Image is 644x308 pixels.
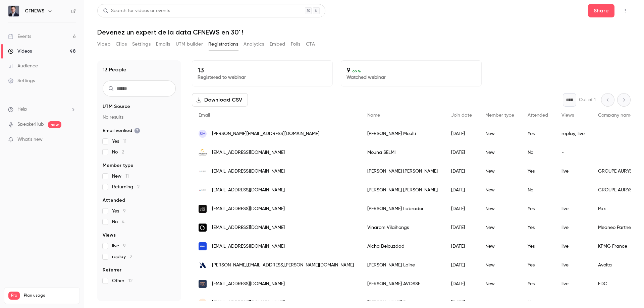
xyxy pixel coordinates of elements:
span: [EMAIL_ADDRESS][DOMAIN_NAME] [212,205,285,212]
div: Yes [521,237,555,256]
p: 13 [198,66,327,74]
span: 12 [128,279,132,283]
p: No results [103,114,176,121]
li: help-dropdown-opener [8,106,76,113]
button: Top Bar Actions [620,5,631,16]
div: KPMG France [591,237,641,256]
div: New [479,124,521,143]
button: Download CSV [192,93,248,107]
p: 9 [346,66,476,74]
div: New [479,237,521,256]
span: CP [200,300,206,306]
span: [EMAIL_ADDRESS][DOMAIN_NAME] [212,299,285,306]
span: new [48,121,61,128]
div: replay, live [555,124,591,143]
span: Member type [485,113,514,118]
span: [EMAIL_ADDRESS][DOMAIN_NAME] [212,149,285,156]
span: 11 [125,174,129,179]
span: [EMAIL_ADDRESS][DOMAIN_NAME] [212,187,285,194]
div: [DATE] [444,181,479,199]
div: [DATE] [444,274,479,293]
span: [PERSON_NAME][EMAIL_ADDRESS][DOMAIN_NAME] [212,130,319,137]
span: Yes [112,208,126,214]
button: CTA [306,39,315,50]
div: live [555,218,591,237]
span: Views [561,113,574,118]
button: Video [97,39,110,50]
p: Watched webinar [346,74,476,81]
span: Name [367,113,380,118]
button: Clips [116,39,127,50]
span: Attended [528,113,548,118]
img: pax.fr [199,205,207,213]
div: [PERSON_NAME] Laine [361,256,444,274]
div: - [555,143,591,162]
div: live [555,162,591,181]
span: 2 [122,150,124,155]
a: SpeakerHub [17,121,44,128]
div: New [479,181,521,199]
span: 69 % [352,69,361,73]
button: Registrations [208,39,238,50]
span: [EMAIL_ADDRESS][DOMAIN_NAME] [212,168,285,175]
button: UTM builder [176,39,203,50]
span: Member type [103,162,133,169]
p: Out of 1 [579,97,596,103]
button: Settings [132,39,151,50]
div: live [555,256,591,274]
div: GROUPE AURYS [591,162,641,181]
div: GROUPE AURYS [591,181,641,199]
img: avolta.io [199,261,207,269]
div: No [521,181,555,199]
div: Pax [591,199,641,218]
span: New [112,173,129,180]
span: Other [112,278,132,284]
img: CFNEWS [8,6,19,16]
h1: Devenez un expert de la data CFNEWS en 30' ! [97,28,631,36]
div: New [479,256,521,274]
div: Videos [8,48,32,55]
div: [PERSON_NAME] AVOSSE [361,274,444,293]
div: New [479,143,521,162]
div: live [555,199,591,218]
span: Plan usage [24,293,75,298]
div: Events [8,33,31,40]
span: What's new [17,136,43,143]
span: replay [112,253,132,260]
div: [DATE] [444,124,479,143]
img: fdc-np.com [199,280,207,288]
span: Attended [103,197,125,204]
div: New [479,162,521,181]
span: Join date [451,113,472,118]
div: [PERSON_NAME] Moulti [361,124,444,143]
div: Vinarom Vilaihongs [361,218,444,237]
h6: CFNEWS [25,8,45,14]
div: Yes [521,162,555,181]
div: [PERSON_NAME] [PERSON_NAME] [361,181,444,199]
span: Views [103,232,116,239]
div: Yes [521,124,555,143]
span: 9 [123,244,126,248]
button: Emails [156,39,170,50]
span: Email [199,113,210,118]
span: 2 [137,185,140,189]
div: [DATE] [444,143,479,162]
span: Returning [112,184,140,190]
span: 4 [122,220,124,224]
div: - [555,181,591,199]
span: Yes [112,138,126,145]
div: Yes [521,199,555,218]
img: aurys.fr [199,186,207,194]
div: Audience [8,63,38,69]
div: New [479,199,521,218]
div: No [521,143,555,162]
span: [EMAIL_ADDRESS][DOMAIN_NAME] [212,224,285,231]
div: [DATE] [444,162,479,181]
button: Polls [291,39,301,50]
div: Aicha Belouzdad [361,237,444,256]
span: [EMAIL_ADDRESS][DOMAIN_NAME] [212,243,285,250]
span: Email verified [103,127,140,134]
span: No [112,149,124,156]
img: arceane.com [199,148,207,157]
span: 11 [123,139,126,144]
